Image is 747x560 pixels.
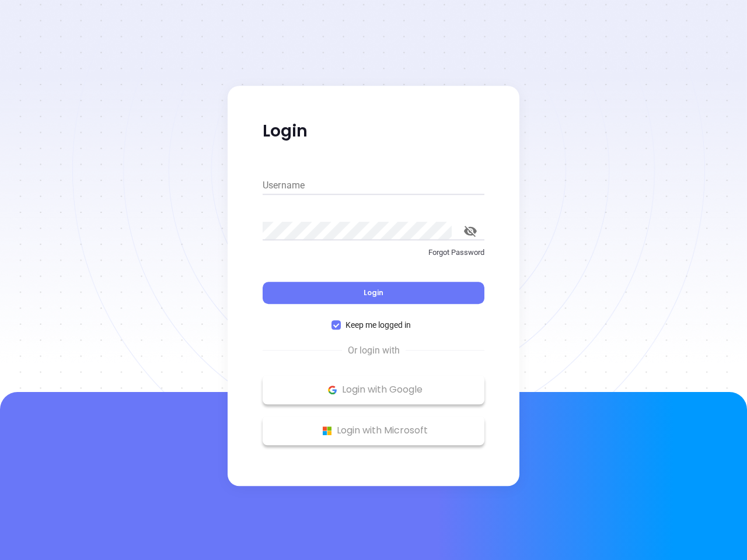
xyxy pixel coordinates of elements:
span: Login [364,288,383,297]
img: Microsoft Logo [320,423,334,438]
button: Microsoft Logo Login with Microsoft [263,416,484,445]
a: Forgot Password [263,247,484,268]
img: Google Logo [325,383,340,397]
p: Login with Google [268,381,479,398]
span: Or login with [342,344,406,358]
span: Keep me logged in [341,318,416,331]
p: Forgot Password [263,247,484,258]
button: Login [263,282,484,304]
button: Google Logo Login with Google [263,375,484,404]
p: Login with Microsoft [268,422,479,439]
button: toggle password visibility [456,217,484,245]
p: Login [263,121,484,142]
